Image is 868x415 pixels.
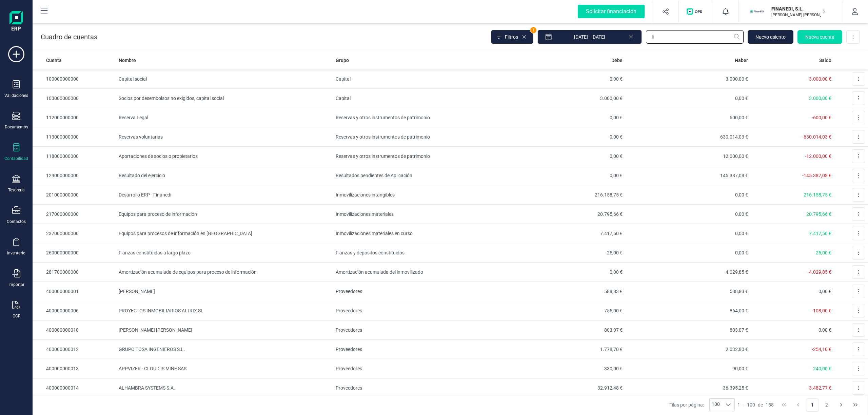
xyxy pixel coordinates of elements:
[333,359,500,378] td: Proveedores
[802,173,831,178] span: -145.387,08 €
[336,57,349,64] span: Grupo
[33,263,116,282] td: 281700000000
[578,5,645,18] div: Solicitar financiación
[33,224,116,243] td: 237000000000
[625,108,750,127] td: 600,00 €
[116,89,333,108] td: Socios por desembolsos no exigidos, capital social
[333,224,500,243] td: Inmovilizaciones materiales en curso
[625,320,750,340] td: 803,07 €
[333,205,500,224] td: Inmovilizaciones materiales
[41,32,97,42] p: Cuadro de cuentas
[333,243,500,263] td: Fianzas y depósitos constituidos
[33,301,116,320] td: 400000000006
[116,147,333,166] td: Aportaciones de socios o propietarios
[33,127,116,147] td: 113000000000
[333,340,500,359] td: Proveedores
[818,289,831,294] span: 0,00 €
[116,243,333,263] td: Fianzas constituidas a largo plazo
[333,166,500,185] td: Resultados pendientes de Aplicación
[710,399,722,411] span: 100
[797,30,842,44] button: Nueva cuenta
[5,124,28,130] div: Documentos
[813,366,831,371] span: 240,00 €
[849,398,862,411] button: Last Page
[33,378,116,398] td: 400000000014
[33,147,116,166] td: 118000000000
[771,12,826,18] p: [PERSON_NAME] [PERSON_NAME]
[33,359,116,378] td: 400000000013
[755,34,786,40] span: Nuevo asiento
[33,320,116,340] td: 400000000010
[611,57,623,64] span: Debe
[683,1,709,22] button: Logo de OPS
[806,211,831,217] span: 20.795,66 €
[777,398,790,411] button: First Page
[625,69,750,89] td: 3.000,00 €
[500,263,625,282] td: 0,00 €
[625,166,750,185] td: 145.387,08 €
[333,147,500,166] td: Reservas y otros instrumentos de patrimonio
[625,205,750,224] td: 0,00 €
[771,5,826,12] p: FINANEDI, S.L.
[625,301,750,320] td: 864,00 €
[625,359,750,378] td: 90,00 €
[333,69,500,89] td: Capital
[748,30,793,44] button: Nuevo asiento
[119,57,136,64] span: Nombre
[333,320,500,340] td: Proveedores
[808,385,831,391] span: -3.482,77 €
[33,89,116,108] td: 103000000000
[33,108,116,127] td: 112000000000
[505,34,518,40] span: Filtros
[792,398,805,411] button: Previous Page
[530,27,536,33] span: 1
[500,340,625,359] td: 1.778,70 €
[500,224,625,243] td: 7.417,50 €
[116,205,333,224] td: Equipos para proceso de información
[500,243,625,263] td: 25,00 €
[116,127,333,147] td: Reservas voluntarias
[333,185,500,205] td: Inmovilizaciones intangibles
[33,340,116,359] td: 400000000012
[646,30,744,44] input: Buscar
[33,243,116,263] td: 260000000000
[500,108,625,127] td: 0,00 €
[835,398,848,411] button: Next Page
[737,401,774,408] div: -
[8,282,24,287] div: Importar
[820,398,833,411] button: Page 2
[333,378,500,398] td: Proveedores
[4,156,28,161] div: Contabilidad
[802,134,831,140] span: -630.014,03 €
[116,263,333,282] td: Amortización acumulada de equipos para proceso de información
[625,185,750,205] td: 0,00 €
[625,147,750,166] td: 12.000,00 €
[805,34,834,40] span: Nueva cuenta
[816,250,831,255] span: 25,00 €
[116,320,333,340] td: [PERSON_NAME] [PERSON_NAME]
[809,231,831,236] span: 7.417,50 €
[8,187,25,193] div: Tesorería
[625,378,750,398] td: 36.395,25 €
[625,224,750,243] td: 0,00 €
[116,359,333,378] td: APPVIZER - CLOUD IS MINE SAS
[758,401,763,408] span: de
[333,263,500,282] td: Amortización acumulada del inmovilizado
[500,359,625,378] td: 330,00 €
[625,127,750,147] td: 630.014,03 €
[625,263,750,282] td: 4.029,85 €
[625,340,750,359] td: 2.032,80 €
[808,76,831,82] span: -3.000,00 €
[333,282,500,301] td: Proveedores
[33,185,116,205] td: 201000000000
[9,11,23,33] img: Logo Finanedi
[500,127,625,147] td: 0,00 €
[116,69,333,89] td: Capital social
[687,8,705,15] img: Logo de OPS
[750,4,765,19] img: FI
[116,108,333,127] td: Reserva Legal
[116,166,333,185] td: Resultado del ejercicio
[805,153,831,159] span: -12.000,00 €
[33,69,116,89] td: 100000000000
[333,108,500,127] td: Reservas y otros instrumentos de patrimonio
